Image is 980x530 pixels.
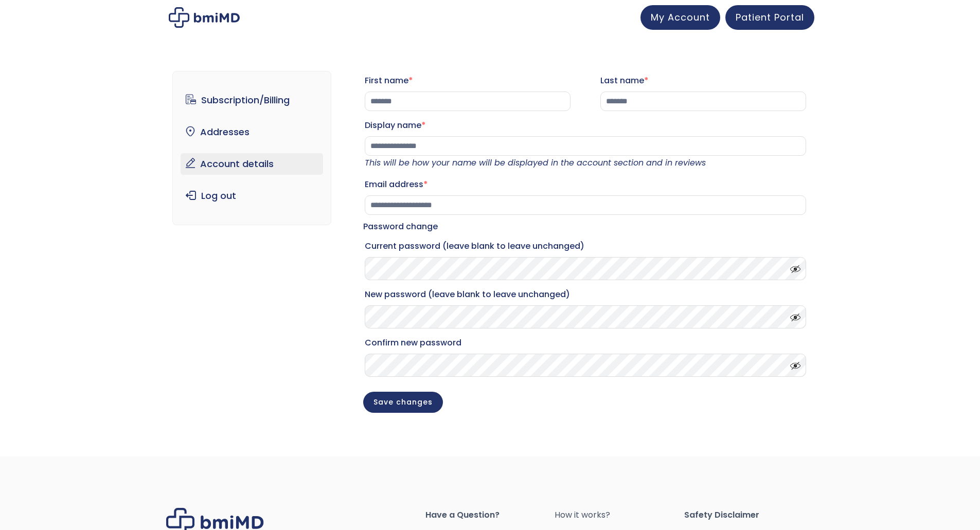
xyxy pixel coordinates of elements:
button: Save changes [363,392,443,413]
label: Last name [600,72,806,89]
img: My account [169,7,240,28]
span: Have a Question? [425,508,555,522]
span: Patient Portal [736,11,804,24]
a: Patient Portal [725,5,814,30]
em: This will be how your name will be displayed in the account section and in reviews [365,157,706,169]
span: My Account [651,11,710,24]
label: New password (leave blank to leave unchanged) [365,286,806,303]
nav: Account pages [172,71,331,225]
label: Email address [365,176,806,193]
span: Safety Disclaimer [684,508,814,522]
a: Account details [181,153,323,175]
legend: Password change [363,220,438,234]
label: Current password (leave blank to leave unchanged) [365,238,806,254]
label: First name [365,72,571,89]
a: My Account [640,5,720,30]
label: Confirm new password [365,335,806,351]
a: Addresses [181,121,323,143]
a: Subscription/Billing [181,89,323,111]
a: How it works? [555,508,684,522]
a: Log out [181,185,323,207]
label: Display name [365,117,806,134]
